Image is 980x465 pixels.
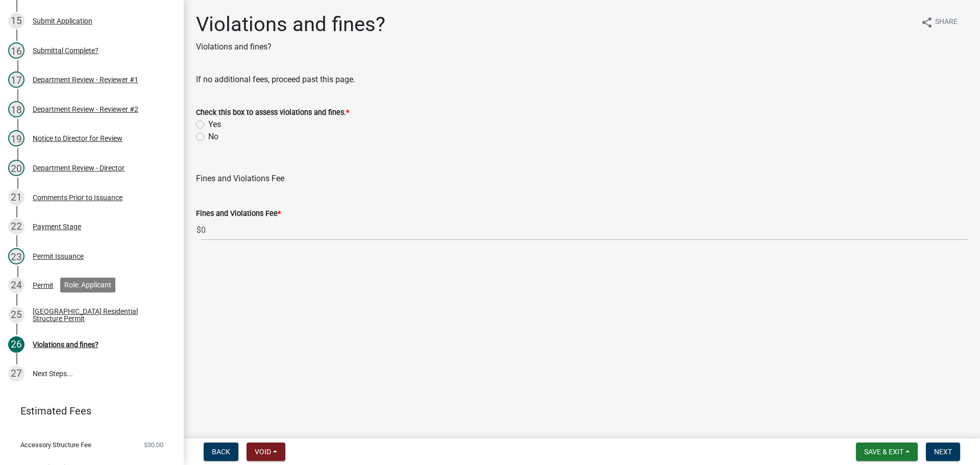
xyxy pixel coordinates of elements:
div: 25 [8,307,24,323]
div: 22 [8,218,24,235]
div: 18 [8,101,24,117]
div: Submit Application [33,17,92,25]
button: Back [204,443,238,461]
div: 21 [8,189,24,206]
a: Estimated Fees [8,401,167,421]
div: Violations and fines? [33,341,99,348]
span: $30.00 [144,442,163,448]
div: If no additional fees, proceed past this page. [196,74,968,86]
div: 19 [8,130,24,146]
div: Comments Prior to Issuance [33,194,122,201]
button: Next [926,443,960,461]
p: Violations and fines? [196,41,385,53]
div: Submittal Complete? [33,47,99,54]
div: 20 [8,160,24,176]
div: Payment Stage [33,223,81,230]
div: 23 [8,248,24,264]
div: Permit [33,282,54,289]
button: shareShare [913,12,966,32]
div: Fines and Violations Fee [196,173,968,185]
span: Share [935,16,958,29]
span: Save & Exit [864,448,903,456]
label: No [208,131,218,143]
button: Void [247,443,285,461]
div: [GEOGRAPHIC_DATA] Residential Structure Permit [33,308,167,322]
button: Save & Exit [856,443,918,461]
span: Accessory Structure Fee [20,442,91,448]
i: share [921,16,933,29]
div: 16 [8,42,24,59]
label: Yes [208,118,221,131]
label: Fines and Violations Fee [196,210,281,217]
div: Department Review - Reviewer #1 [33,76,138,83]
div: 17 [8,71,24,88]
div: 27 [8,365,24,382]
span: Next [934,448,952,456]
div: 15 [8,13,24,29]
div: Role: Applicant [60,278,115,292]
div: 26 [8,336,24,353]
div: Notice to Director for Review [33,135,122,142]
div: Permit Issuance [33,253,84,260]
div: 24 [8,277,24,293]
span: Back [212,448,230,456]
div: Department Review - Reviewer #2 [33,106,138,113]
span: Void [255,448,271,456]
h1: Violations and fines? [196,12,385,37]
span: $ [196,219,202,240]
div: Department Review - Director [33,164,125,172]
label: Check this box to assess violations and fines. [196,109,349,116]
